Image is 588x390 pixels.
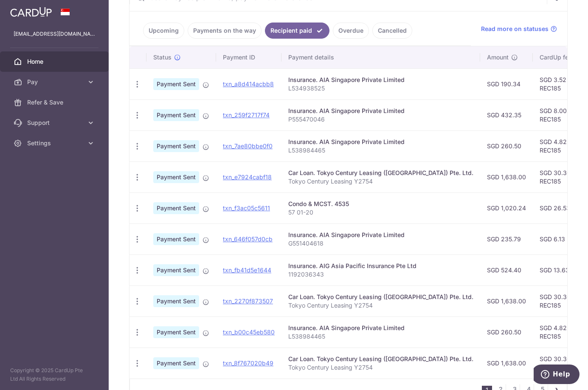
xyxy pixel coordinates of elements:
div: Condo & MCST. 4535 [288,200,473,208]
span: Payment Sent [153,171,199,183]
td: SGD 4.82 REC185 [533,317,588,348]
p: Tokyo Century Leasing Y2754 [288,363,473,372]
span: Payment Sent [153,78,199,90]
td: SGD 13.63 [533,254,588,285]
span: Refer & Save [27,98,83,107]
span: Status [153,53,172,62]
p: 1192036343 [288,270,473,279]
div: Car Loan. Tokyo Century Leasing ([GEOGRAPHIC_DATA]) Pte. Ltd. [288,355,473,363]
span: Read more on statuses [481,25,549,33]
div: Insurance. AIA Singapore Private Limited [288,138,473,146]
img: CardUp [10,7,52,17]
span: Payment Sent [153,264,199,276]
td: SGD 432.35 [480,99,533,130]
span: Payment Sent [153,140,199,152]
a: txn_646f057d0cb [223,235,273,243]
a: Upcoming [143,23,184,39]
p: 57 01-20 [288,208,473,217]
td: SGD 1,638.00 [480,348,533,379]
a: Read more on statuses [481,25,557,33]
div: Insurance. AIA Singapore Private Limited [288,231,473,239]
td: SGD 4.82 REC185 [533,130,588,161]
span: Home [27,57,83,66]
a: Payments on the way [188,23,262,39]
span: Amount [487,53,509,62]
a: txn_e7924cabf18 [223,173,272,181]
td: SGD 1,638.00 [480,161,533,192]
span: Payment Sent [153,357,199,369]
div: Car Loan. Tokyo Century Leasing ([GEOGRAPHIC_DATA]) Pte. Ltd. [288,293,473,301]
a: txn_a8d414acbb8 [223,80,274,88]
div: Insurance. AIA Singapore Private Limited [288,324,473,332]
div: Insurance. AIA Singapore Private Limited [288,107,473,115]
td: SGD 30.30 REC185 [533,285,588,317]
td: SGD 1,020.24 [480,192,533,223]
a: txn_259f2717f74 [223,111,270,119]
th: Payment details [281,46,480,68]
p: L534938525 [288,84,473,93]
td: SGD 1,638.00 [480,285,533,317]
th: Payment ID [216,46,281,68]
a: txn_7ae80bbe0f0 [223,142,273,150]
span: Support [27,119,83,127]
td: SGD 235.79 [480,223,533,254]
span: Payment Sent [153,109,199,121]
p: P555470046 [288,115,473,124]
iframe: Opens a widget where you can find more information [534,365,580,386]
p: Tokyo Century Leasing Y2754 [288,177,473,186]
td: SGD 260.50 [480,130,533,161]
td: SGD 6.13 [533,223,588,254]
td: SGD 8.00 REC185 [533,99,588,130]
p: G551404618 [288,239,473,248]
a: Recipient paid [265,23,329,39]
div: Insurance. AIG Asia Pacific Insurance Pte Ltd [288,262,473,270]
td: SGD 30.30 REC185 [533,161,588,192]
div: Car Loan. Tokyo Century Leasing ([GEOGRAPHIC_DATA]) Pte. Ltd. [288,169,473,177]
div: Insurance. AIA Singapore Private Limited [288,76,473,84]
td: SGD 30.30 REC185 [533,348,588,379]
a: txn_2270f873507 [223,297,273,305]
span: Payment Sent [153,295,199,307]
p: Tokyo Century Leasing Y2754 [288,301,473,310]
span: Payment Sent [153,202,199,214]
td: SGD 190.34 [480,68,533,99]
span: Payment Sent [153,233,199,245]
td: SGD 26.53 [533,192,588,223]
p: [EMAIL_ADDRESS][DOMAIN_NAME] [14,30,95,38]
a: txn_8f767020b49 [223,359,273,367]
td: SGD 524.40 [480,254,533,285]
a: Overdue [333,23,369,39]
a: txn_f3ac05c5611 [223,204,270,212]
td: SGD 260.50 [480,317,533,348]
p: L538984465 [288,332,473,341]
span: CardUp fee [540,53,572,62]
span: Payment Sent [153,326,199,338]
p: L538984465 [288,146,473,155]
a: Cancelled [372,23,412,39]
span: Pay [27,78,83,86]
span: Settings [27,139,83,147]
a: txn_b00c45eb580 [223,328,275,336]
a: txn_fb41d5e1644 [223,266,271,274]
td: SGD 3.52 REC185 [533,68,588,99]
